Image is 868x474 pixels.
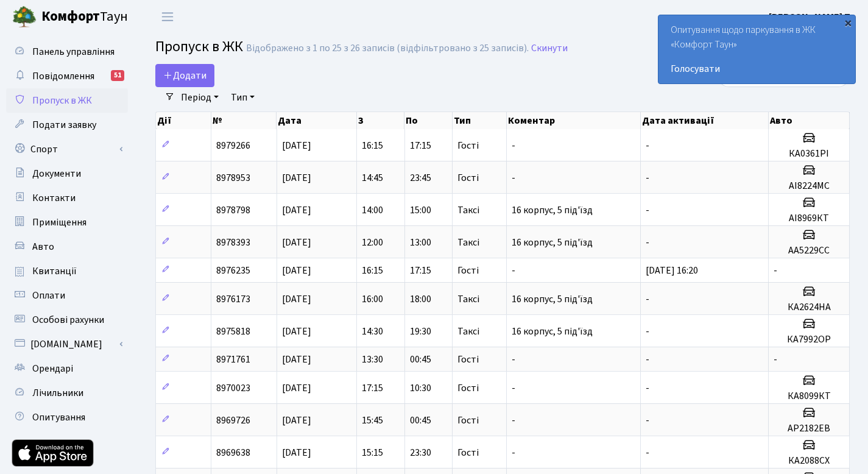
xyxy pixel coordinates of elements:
span: 15:15 [362,446,383,459]
span: 14:00 [362,203,383,217]
a: Оплати [6,283,128,308]
div: Опитування щодо паркування в ЖК «Комфорт Таун» [658,15,855,83]
th: № [211,112,277,129]
span: 8976235 [216,264,250,277]
span: Пропуск в ЖК [155,36,243,57]
a: Повідомлення51 [6,64,128,88]
span: 23:30 [410,446,431,459]
th: Тип [453,112,507,129]
span: 23:45 [410,171,431,185]
h5: КА7992ОР [774,334,844,345]
span: Гості [457,173,479,183]
a: Панель управління [6,40,128,64]
span: 8978393 [216,236,250,249]
span: 8978953 [216,171,250,185]
h5: КА2624НА [774,302,844,313]
span: [DATE] [282,236,311,249]
span: - [512,171,515,185]
span: Подати заявку [32,118,96,132]
span: - [646,446,649,459]
span: 8979266 [216,139,250,152]
span: Документи [32,167,81,180]
span: - [774,264,777,277]
a: Документи [6,161,128,186]
span: 16 корпус, 5 під'їзд [512,292,593,306]
span: - [512,139,515,152]
span: [DATE] [282,414,311,427]
span: [DATE] [282,203,311,217]
div: 51 [111,70,124,81]
span: [DATE] 16:20 [646,264,698,277]
span: Додати [163,69,206,82]
span: 13:30 [362,353,383,366]
span: Гості [457,448,479,458]
span: - [646,171,649,185]
span: 16 корпус, 5 під'їзд [512,325,593,338]
span: 18:00 [410,292,431,306]
span: Пропуск в ЖК [32,94,92,107]
h5: АА5229СС [774,245,844,256]
span: Приміщення [32,216,86,229]
th: Коментар [507,112,641,129]
span: [DATE] [282,139,311,152]
span: - [512,414,515,427]
a: Опитування [6,405,128,430]
span: - [512,381,515,395]
img: logo.png [12,5,37,29]
span: - [646,139,649,152]
span: 8976173 [216,292,250,306]
b: Комфорт [41,7,100,26]
span: Повідомлення [32,69,94,83]
span: 17:15 [410,139,431,152]
span: 16 корпус, 5 під'їзд [512,203,593,217]
th: Авто [769,112,850,129]
span: Панель управління [32,45,115,58]
span: 8971761 [216,353,250,366]
h5: КА8099КТ [774,391,844,402]
a: Додати [155,64,214,87]
h5: АР2182ЕВ [774,423,844,434]
a: Приміщення [6,210,128,235]
h5: АІ8969КТ [774,213,844,224]
span: [DATE] [282,446,311,459]
span: - [512,446,515,459]
span: - [646,292,649,306]
a: Період [176,87,224,108]
span: 8969638 [216,446,250,459]
span: Авто [32,240,54,253]
span: Контакти [32,191,76,205]
span: 10:30 [410,381,431,395]
span: 8969726 [216,414,250,427]
span: Квитанції [32,264,77,278]
span: [DATE] [282,353,311,366]
span: - [646,236,649,249]
span: 00:45 [410,414,431,427]
span: - [646,414,649,427]
span: [DATE] [282,325,311,338]
span: Гості [457,416,479,425]
span: [DATE] [282,171,311,185]
span: 13:00 [410,236,431,249]
span: 8975818 [216,325,250,338]
span: - [646,325,649,338]
span: - [512,353,515,366]
span: 8978798 [216,203,250,217]
span: 16:15 [362,139,383,152]
a: Спорт [6,137,128,161]
span: 14:45 [362,171,383,185]
span: [DATE] [282,381,311,395]
span: 16:00 [362,292,383,306]
th: Дата активації [641,112,769,129]
a: Авто [6,235,128,259]
h5: КА0361РІ [774,148,844,160]
h5: АІ8224МС [774,180,844,192]
span: Оплати [32,289,65,302]
a: Контакти [6,186,128,210]
span: - [512,264,515,277]
span: 16 корпус, 5 під'їзд [512,236,593,249]
span: 8970023 [216,381,250,395]
span: 19:30 [410,325,431,338]
span: 17:15 [362,381,383,395]
span: Таксі [457,327,479,336]
button: Переключити навігацію [152,7,183,27]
